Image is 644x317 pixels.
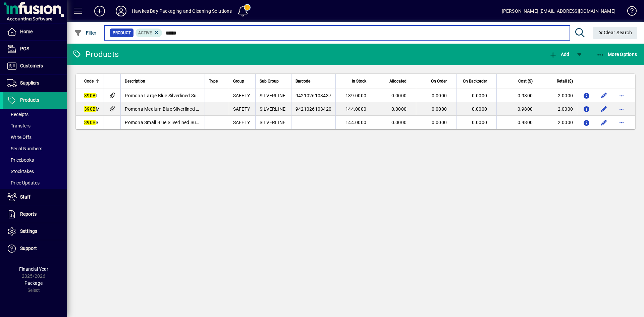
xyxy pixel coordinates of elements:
em: 390B [84,120,96,125]
span: Pomona Large Blue Silverlined Superior Gloves [125,93,225,98]
span: SILVERLINE [260,120,286,125]
a: Customers [3,58,67,74]
td: 0.9800 [496,116,537,129]
span: Product [113,30,131,36]
a: Suppliers [3,75,67,92]
button: Clear [593,27,638,39]
a: Settings [3,223,67,240]
button: More Options [595,48,639,60]
button: Filter [72,27,98,39]
div: Code [84,77,100,85]
span: 0.0000 [472,120,487,125]
button: Profile [110,5,132,17]
span: Customers [20,63,43,68]
span: Pomona Medium Blue Silverlined Superior Gloves [125,106,230,112]
td: 0.9800 [496,89,537,102]
span: Group [233,77,244,85]
span: Write Offs [7,135,32,140]
span: Financial Year [19,266,48,272]
a: Receipts [3,109,67,120]
span: Products [20,97,39,103]
span: SAFETY [233,120,250,125]
button: Add [547,48,571,60]
span: 0.0000 [391,106,407,112]
span: POS [20,46,29,51]
td: 2.0000 [537,116,577,129]
span: 0.0000 [432,120,447,125]
span: Barcode [296,77,310,85]
span: More Options [596,52,637,57]
td: 0.9800 [496,102,537,116]
span: Support [20,246,37,251]
td: 2.0000 [537,102,577,116]
button: More options [616,104,627,114]
button: Edit [599,117,609,128]
span: 0.0000 [432,93,447,98]
span: SAFETY [233,106,250,112]
a: Serial Numbers [3,143,67,154]
span: 144.0000 [345,120,366,125]
span: 9421026103437 [296,93,331,98]
td: 2.0000 [537,89,577,102]
span: Allocated [389,77,407,85]
span: 0.0000 [472,93,487,98]
span: 144.0000 [345,106,366,112]
div: Barcode [296,77,331,85]
span: M [84,106,100,112]
div: Description [125,77,200,85]
a: POS [3,41,67,57]
span: Add [549,52,569,57]
span: Pomona Small Blue Silverlined Superior Gloves [125,120,224,125]
div: On Backorder [461,77,493,85]
span: Settings [20,228,37,234]
a: Knowledge Base [622,1,636,23]
mat-chip: Activation Status: Active [136,29,162,37]
a: Support [3,240,67,257]
span: Home [20,29,33,34]
span: Stocktakes [7,169,34,174]
span: Receipts [7,112,29,117]
a: Write Offs [3,131,67,143]
span: Clear Search [598,30,632,35]
a: Home [3,23,67,40]
div: [PERSON_NAME] [EMAIL_ADDRESS][DOMAIN_NAME] [502,6,615,16]
span: Pricebooks [7,157,34,163]
button: More options [616,90,627,101]
span: Sub Group [260,77,279,85]
div: Sub Group [260,77,287,85]
span: Suppliers [20,80,39,86]
span: On Backorder [463,77,487,85]
div: Allocated [380,77,413,85]
span: Staff [20,194,31,200]
span: Serial Numbers [7,146,42,151]
span: SAFETY [233,93,250,98]
span: SILVERLINE [260,106,286,112]
a: Staff [3,189,67,206]
span: 0.0000 [432,106,447,112]
div: On Order [420,77,453,85]
span: L [84,93,98,98]
span: Package [24,280,43,286]
span: SILVERLINE [260,93,286,98]
em: 390B [84,93,96,98]
div: In Stock [340,77,372,85]
em: 390B [84,106,96,112]
a: Transfers [3,120,67,131]
span: Type [209,77,218,85]
span: Retail ($) [557,77,573,85]
span: Code [84,77,94,85]
div: Products [72,49,119,60]
span: Active [138,31,152,35]
span: Description [125,77,145,85]
span: Filter [74,30,97,36]
a: Reports [3,206,67,223]
span: Reports [20,211,37,217]
button: More options [616,117,627,128]
span: 139.0000 [345,93,366,98]
span: 0.0000 [391,93,407,98]
span: Cost ($) [518,77,533,85]
span: 0.0000 [472,106,487,112]
button: Edit [599,104,609,114]
span: Transfers [7,123,31,128]
div: Type [209,77,225,85]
